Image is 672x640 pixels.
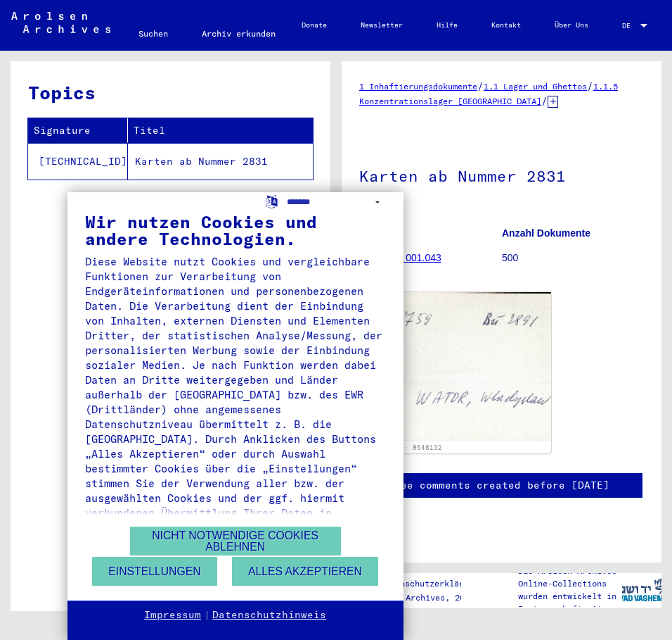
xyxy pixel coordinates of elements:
a: Datenschutzhinweis [212,608,326,622]
button: Alles akzeptieren [232,557,378,586]
button: Einstellungen [92,557,217,586]
button: Nicht notwendige Cookies ablehnen [130,527,341,556]
a: Impressum [144,608,201,622]
div: Wir nutzen Cookies und andere Technologien. [85,213,386,247]
select: Sprache auswählen [287,192,386,213]
label: Sprache auswählen [264,194,279,207]
div: Diese Website nutzt Cookies und vergleichbare Funktionen zur Verarbeitung von Endgeräteinformatio... [85,254,386,550]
